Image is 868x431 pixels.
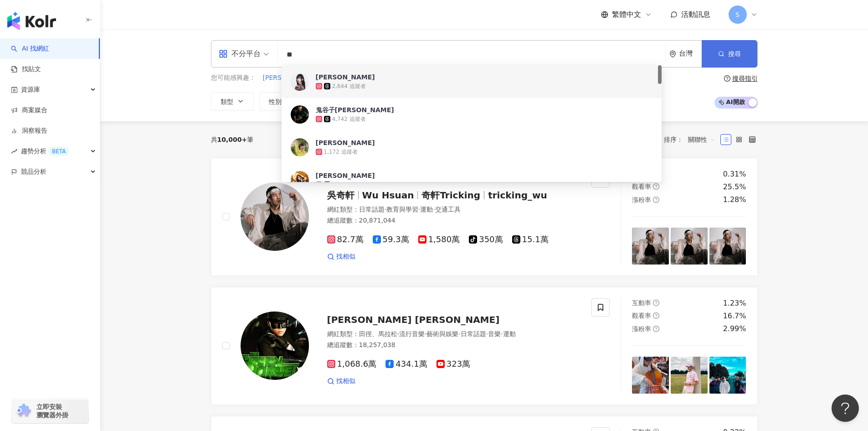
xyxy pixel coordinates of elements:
[217,136,247,143] span: 10,000+
[316,73,375,82] div: [PERSON_NAME]
[399,330,425,338] span: 流行音樂
[653,197,659,203] span: question-circle
[679,50,702,57] div: 台灣
[362,190,414,201] span: Wu Hsuan
[469,235,503,244] span: 350萬
[359,330,397,338] span: 田徑、馬拉松
[291,171,309,189] img: KOL Avatar
[336,252,355,261] span: 找相似
[211,158,758,276] a: KOL Avatar吳奇軒Wu Hsuan奇軒Trickingtricking_wu網紅類型：日常話題·教育與學習·運動·交通工具總追蹤數：20,871,04482.7萬59.3萬1,580萬3...
[723,169,746,179] div: 0.31%
[332,181,366,189] div: 1,073 追蹤者
[435,206,461,213] span: 交通工具
[632,183,651,190] span: 觀看率
[241,312,309,380] img: KOL Avatar
[48,147,69,156] div: BETA
[327,252,355,261] a: 找相似
[316,105,394,114] div: 鬼谷子[PERSON_NAME]
[632,312,651,319] span: 觀看率
[723,324,746,334] div: 2.99%
[211,73,256,83] span: 您可能感興趣：
[263,73,316,83] span: [PERSON_NAME]
[291,105,309,124] img: KOL Avatar
[12,399,88,423] a: chrome extension立即安裝 瀏覽器外掛
[723,195,746,205] div: 1.28%
[671,228,708,265] img: post-image
[316,138,375,147] div: [PERSON_NAME]
[385,206,386,213] span: ·
[632,325,651,332] span: 漲粉率
[669,51,676,57] span: environment
[262,73,316,83] button: [PERSON_NAME]
[709,228,746,265] img: post-image
[11,106,47,115] a: 商案媒合
[327,216,581,225] div: 總追蹤數 ： 20,871,044
[327,205,581,214] div: 網紅類型 ：
[211,136,254,143] div: 共 筆
[259,92,302,110] button: 性別
[21,161,46,182] span: 競品分析
[11,44,49,53] a: searchAI 找網紅
[359,206,385,213] span: 日常話題
[211,287,758,405] a: KOL Avatar[PERSON_NAME] [PERSON_NAME]網紅類型：田徑、馬拉松·流行音樂·藝術與娛樂·日常話題·音樂·運動總追蹤數：18,257,0381,068.6萬434....
[458,330,460,338] span: ·
[386,206,418,213] span: 教育與學習
[632,299,651,306] span: 互動率
[221,98,233,105] span: 類型
[653,183,659,190] span: question-circle
[503,330,516,338] span: 運動
[327,377,355,386] a: 找相似
[332,83,366,90] div: 2,644 追蹤者
[512,235,549,244] span: 15.1萬
[219,47,261,61] div: 不分平台
[632,196,651,203] span: 漲粉率
[433,206,435,213] span: ·
[327,190,354,201] span: 吳奇軒
[211,92,254,110] button: 類型
[702,40,757,68] button: 搜尋
[21,141,69,161] span: 趨勢分析
[327,330,581,339] div: 網紅類型 ：
[688,132,715,147] span: 關聯性
[653,326,659,332] span: question-circle
[418,235,460,244] span: 1,580萬
[653,300,659,306] span: question-circle
[461,330,486,338] span: 日常話題
[418,206,420,213] span: ·
[336,377,355,386] span: 找相似
[681,10,710,19] span: 活動訊息
[437,359,470,369] span: 323萬
[36,403,68,419] span: 立即安裝 瀏覽器外掛
[728,50,741,57] span: 搜尋
[664,132,720,147] div: 排序：
[488,190,547,201] span: tricking_wu
[735,10,740,20] span: S
[832,395,859,422] iframe: Help Scout Beacon - Open
[332,115,366,123] div: 4,742 追蹤者
[7,12,56,30] img: logo
[291,138,309,156] img: KOL Avatar
[373,235,409,244] span: 59.3萬
[632,357,669,394] img: post-image
[21,79,40,100] span: 資源庫
[15,404,32,418] img: chrome extension
[397,330,399,338] span: ·
[421,190,480,201] span: 奇軒Tricking
[291,73,309,91] img: KOL Avatar
[732,75,758,82] div: 搜尋指引
[11,126,47,135] a: 洞察報告
[327,341,581,350] div: 總追蹤數 ： 18,257,038
[420,206,433,213] span: 運動
[632,228,669,265] img: post-image
[269,98,282,105] span: 性別
[324,148,358,156] div: 1,172 追蹤者
[723,311,746,321] div: 16.7%
[486,330,488,338] span: ·
[488,330,501,338] span: 音樂
[612,10,641,20] span: 繁體中文
[426,330,458,338] span: 藝術與娛樂
[241,182,309,251] img: KOL Avatar
[11,148,17,155] span: rise
[385,359,427,369] span: 434.1萬
[219,49,228,58] span: appstore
